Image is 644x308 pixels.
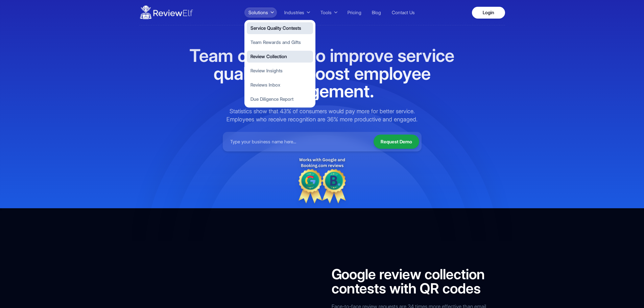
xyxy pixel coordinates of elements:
[247,22,313,34] button: Service Quality Contests
[280,7,313,18] button: Industries
[344,8,365,17] a: Pricing
[320,9,332,16] span: Tools
[225,134,369,149] input: Type your business name here...
[139,3,193,22] img: ReviewElf Logo
[388,8,418,17] a: Contact Us
[247,37,313,48] button: Team Rewards and Gifts
[316,7,340,18] button: Tools
[284,9,304,16] span: Industries
[332,267,488,295] h2: Google review collection contests with QR codes
[247,79,313,91] button: Reviews Inbox
[223,107,422,124] p: Statistics show that 43% of consumers would pay more for better service. Employees who receive re...
[247,65,313,77] button: Review Insights
[247,93,313,105] button: Due Diligence Report
[171,47,474,100] h1: Team contests to improve service quality and boost employee engagement.
[248,9,268,16] span: Solutions
[247,51,313,63] button: Review Collection
[374,135,419,149] button: Request Demo
[299,156,346,204] img: Discount tag
[472,7,505,19] a: Login
[244,7,277,18] button: Solutions
[368,8,385,17] a: Blog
